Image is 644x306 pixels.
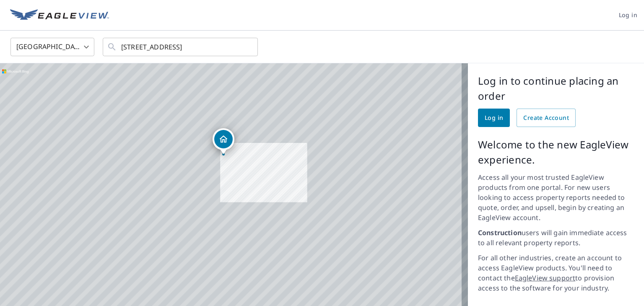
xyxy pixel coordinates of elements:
[478,73,634,104] p: Log in to continue placing an order
[619,10,637,21] span: Log in
[485,113,503,123] span: Log in
[121,35,241,59] input: Search by address or latitude-longitude
[478,253,634,293] p: For all other industries, create an account to access EagleView products. You'll need to contact ...
[515,273,576,283] a: EagleView support
[523,113,569,123] span: Create Account
[213,128,234,154] div: Dropped pin, building 1, Residential property, 159 Quail Run Rd Bristol, ME 04539
[478,137,634,167] p: Welcome to the new EagleView experience.
[10,9,109,22] img: EV Logo
[478,109,510,127] a: Log in
[478,172,634,223] p: Access all your most trusted EagleView products from one portal. For new users looking to access ...
[10,35,94,59] div: [GEOGRAPHIC_DATA]
[478,228,634,248] p: users will gain immediate access to all relevant property reports.
[478,228,522,237] strong: Construction
[517,109,576,127] a: Create Account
